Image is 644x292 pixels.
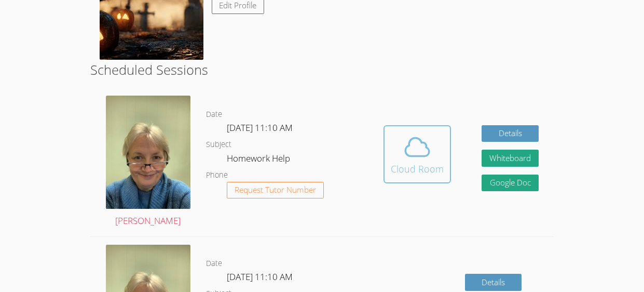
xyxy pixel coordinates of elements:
span: [DATE] 11:10 AM [227,271,293,283]
button: Cloud Room [383,125,451,183]
span: Request Tutor Number [235,186,316,194]
a: [PERSON_NAME] [106,96,190,229]
a: Details [482,125,539,142]
h2: Scheduled Sessions [90,60,554,79]
button: Request Tutor Number [227,182,324,199]
dd: Homework Help [227,151,292,169]
dt: Date [206,257,222,270]
dt: Phone [206,169,228,182]
dt: Subject [206,138,231,151]
a: Details [465,274,522,291]
div: Cloud Room [391,162,444,176]
span: [DATE] 11:10 AM [227,122,293,134]
dt: Date [206,108,222,121]
img: avatar.png [106,96,190,209]
a: Google Doc [482,175,539,192]
button: Whiteboard [482,150,539,167]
